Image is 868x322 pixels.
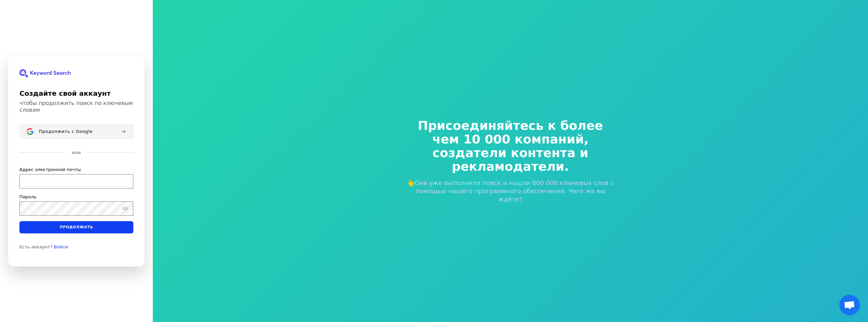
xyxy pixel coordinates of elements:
[27,128,33,135] img: Войти через Google
[60,225,93,229] font: Продолжать
[39,128,92,134] font: Продолжить с Google
[54,244,68,249] a: Войти
[19,89,111,97] font: Создайте свой аккаунт
[19,244,53,249] font: Есть аккаунт?
[19,194,36,199] font: Пароль
[19,167,81,172] font: Адрес электронной почты
[19,69,71,77] img: Поиск по ключевым словам
[839,295,860,315] div: Открытый чат
[72,150,80,155] font: или
[19,221,133,233] button: Продолжать
[407,179,614,203] font: 👆Они уже выполнили поиск и нашли 600 000 ключевых слов с помощью нашего программного обеспечения....
[418,119,603,146] font: Присоединяйтесь к более чем 10 000 компаний,
[432,146,588,173] font: создатели контента и рекламодатели.
[19,100,133,113] font: чтобы продолжить поиск по ключевым словам
[19,124,133,139] button: Войти через GoogleПродолжить с Google
[121,204,129,212] button: Показать пароль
